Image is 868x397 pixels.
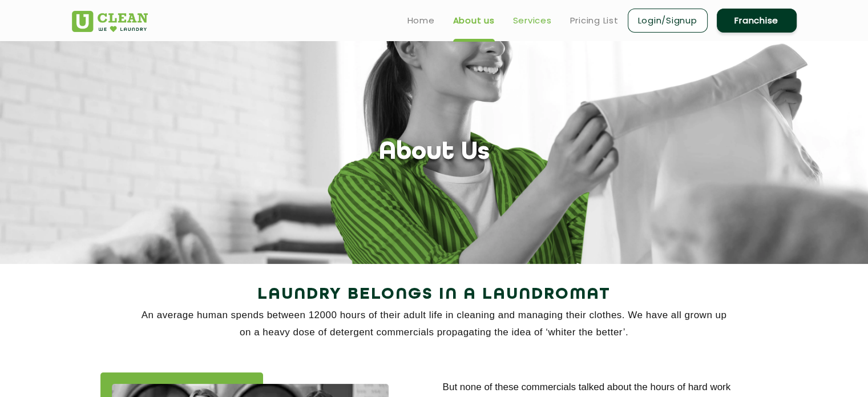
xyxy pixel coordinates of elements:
[72,281,797,308] h2: Laundry Belongs in a Laundromat
[72,11,148,32] img: UClean Laundry and Dry Cleaning
[570,14,619,27] a: Pricing List
[628,9,708,33] a: Login/Signup
[407,14,435,27] a: Home
[513,14,552,27] a: Services
[72,307,797,341] p: An average human spends between 12000 hours of their adult life in cleaning and managing their cl...
[379,138,490,167] h1: About Us
[453,14,495,27] a: About us
[717,9,797,33] a: Franchise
